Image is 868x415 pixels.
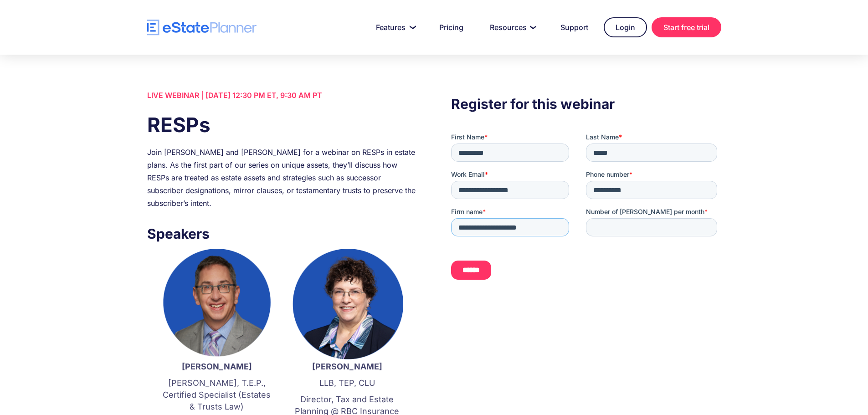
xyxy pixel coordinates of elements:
a: Login [604,17,647,37]
a: Pricing [428,18,474,36]
a: Start free trial [652,17,721,37]
a: Features [365,18,424,36]
p: [PERSON_NAME], T.E.P., Certified Specialist (Estates & Trusts Law) [161,377,273,413]
p: LLB, TEP, CLU [291,377,403,389]
a: home [147,20,257,36]
div: Join [PERSON_NAME] and [PERSON_NAME] for a webinar on RESPs in estate plans. As the first part of... [147,146,417,210]
a: Support [550,18,599,36]
h1: RESPs [147,111,417,139]
strong: [PERSON_NAME] [312,362,382,371]
h3: Speakers [147,223,417,244]
a: Resources [479,18,545,36]
div: LIVE WEBINAR | [DATE] 12:30 PM ET, 9:30 AM PT [147,89,417,102]
strong: [PERSON_NAME] [182,362,252,371]
iframe: Form 0 [451,133,721,296]
h3: Register for this webinar [451,93,721,114]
